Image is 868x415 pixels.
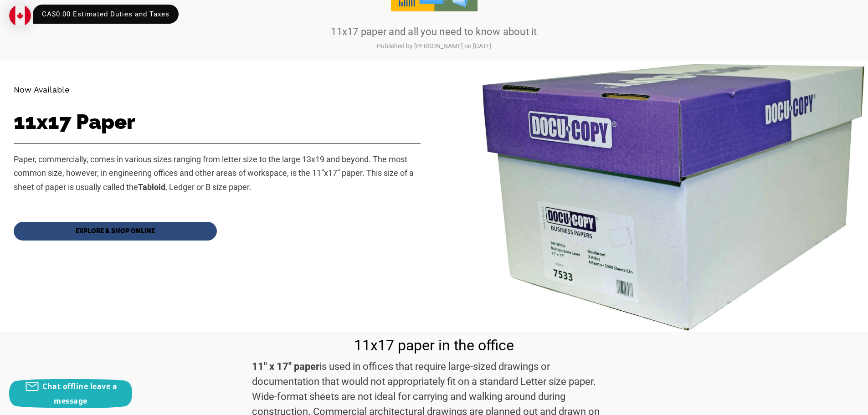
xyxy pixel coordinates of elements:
strong: 11" x 17" paper [252,359,319,373]
span: Paper, commercially, comes in various sizes ranging from letter size to the large 13x19 and beyon... [14,154,414,192]
a: 11x17 paper and all you need to know about it [331,26,537,37]
h1: 11x17 paper in the office [252,337,616,354]
h1: 11x17 Paper [14,110,421,134]
img: duty and tax information for Canada [9,5,31,26]
iframe: Google Customer Reviews [793,390,868,415]
button: Chat offline leave a message [9,379,132,408]
span: Now Available [14,85,69,94]
strong: Tabloid [138,181,165,192]
a: EXPLORE & SHOP ONLINE [14,222,217,241]
p: Published by [PERSON_NAME] on [DATE] [252,41,616,51]
div: CA$0.00 Estimated Duties and Taxes [33,5,179,24]
span: Chat offline leave a message [42,381,117,406]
